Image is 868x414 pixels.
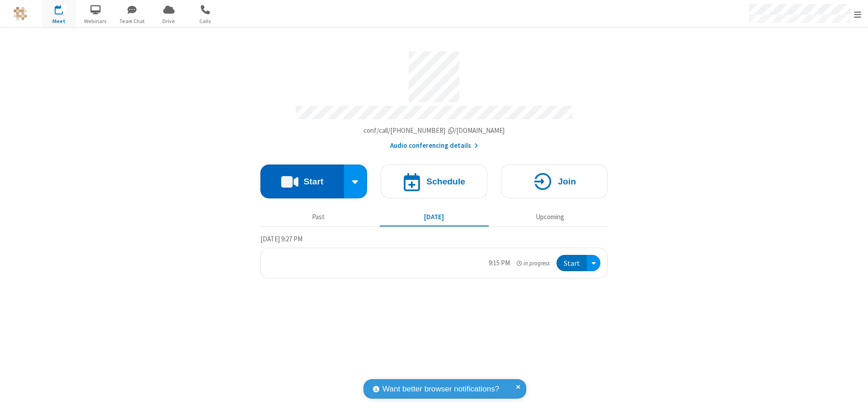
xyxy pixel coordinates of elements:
[260,45,608,151] section: Account details
[380,208,489,226] button: [DATE]
[260,165,344,198] button: Start
[303,177,323,186] h4: Start
[260,235,302,243] span: [DATE] 9:27 PM
[495,208,604,226] button: Upcoming
[42,17,76,25] span: Meet
[501,165,608,198] button: Join
[517,259,550,268] em: in progress
[152,17,186,25] span: Drive
[79,17,113,25] span: Webinars
[390,141,478,151] button: Audio conferencing details
[61,5,67,12] div: 1
[363,126,505,136] button: Copy my meeting room linkCopy my meeting room link
[264,208,373,226] button: Past
[344,165,368,198] div: Start conference options
[260,234,608,279] section: Today's Meetings
[381,165,487,198] button: Schedule
[363,126,505,135] span: Copy my meeting room link
[382,383,499,395] span: Want better browser notifications?
[426,177,465,186] h4: Schedule
[489,258,510,268] div: 9:15 PM
[189,17,222,25] span: Calls
[558,177,576,186] h4: Join
[587,255,600,272] div: Open menu
[115,17,149,25] span: Team Chat
[557,255,587,272] button: Start
[14,7,27,20] img: QA Selenium DO NOT DELETE OR CHANGE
